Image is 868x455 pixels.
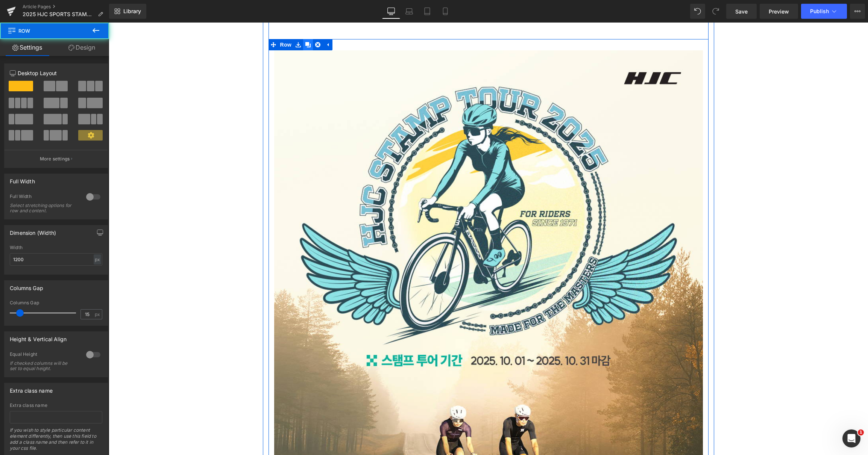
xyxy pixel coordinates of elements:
div: Width [10,245,102,250]
a: Expand / Collapse [214,17,224,28]
a: New Library [109,4,146,19]
div: Dimension (Width) [10,225,56,236]
div: Full Width [10,174,35,184]
div: Columns Gap [10,300,102,305]
iframe: Intercom live chat [842,429,860,447]
div: Select stretching options for row and content. [10,203,77,213]
div: Columns Gap [10,281,43,291]
button: More settings [5,150,108,168]
a: Preview [760,4,798,19]
span: px [95,312,101,317]
a: Laptop [400,4,418,19]
span: 2025 HJC SPORTS STAMP TOUR [23,11,95,17]
span: Row [170,17,185,28]
div: Height & Vertical Align [10,332,67,342]
div: Full Width [10,193,79,201]
a: Mobile [436,4,454,19]
span: 1 [858,429,864,435]
div: Equal Height [10,351,79,359]
div: Extra class name [10,383,53,394]
a: Article Pages [23,4,109,10]
span: Row [8,23,83,39]
a: Desktop [382,4,400,19]
p: More settings [40,156,70,162]
a: Remove Row [204,17,214,28]
button: Publish [801,4,847,19]
button: Redo [708,4,723,19]
span: Save [735,8,748,15]
div: px [94,254,101,265]
a: Save row [185,17,194,28]
div: Extra class name [10,403,102,408]
span: Library [123,8,141,15]
button: More [850,4,865,19]
a: Design [55,39,109,56]
button: Undo [690,4,705,19]
div: If checked columns will be set to equal height. [10,361,77,371]
input: auto [10,253,102,266]
p: Desktop Layout [10,69,102,77]
span: Publish [810,8,829,14]
a: Tablet [418,4,436,19]
a: Clone Row [194,17,204,28]
span: Preview [769,8,789,15]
